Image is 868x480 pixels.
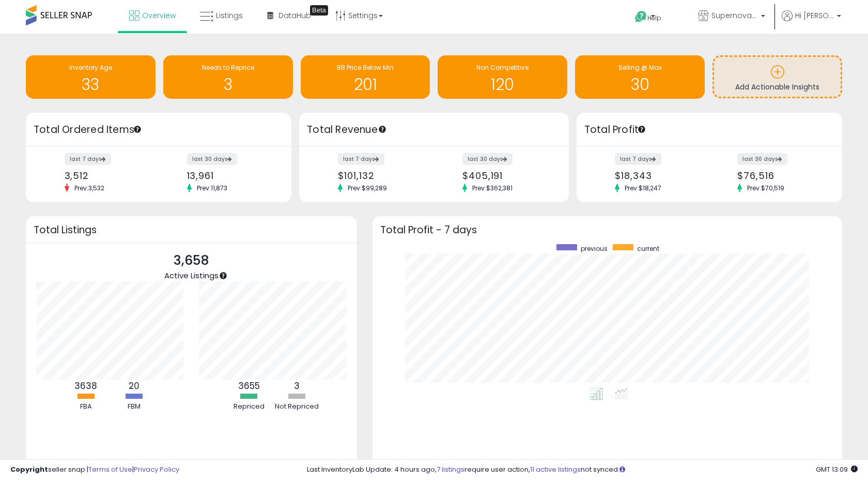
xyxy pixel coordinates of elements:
[219,271,228,280] div: Tooltip anchor
[742,184,789,192] span: Prev: $70,519
[575,55,705,99] a: Selling @ Max 30
[306,76,425,93] h1: 201
[476,63,529,72] span: Non Competitive
[278,10,311,21] span: DataHub
[437,464,464,474] a: 7 listings
[10,465,179,475] div: seller snap | |
[31,76,150,93] h1: 33
[134,464,179,474] a: Privacy Policy
[187,170,274,181] div: 13,961
[34,226,349,234] h3: Total Listings
[26,55,156,99] a: Inventory Age 33
[735,82,819,92] span: Add Actionable Insights
[737,153,787,165] label: last 30 days
[88,464,132,474] a: Terms of Use
[226,402,272,412] div: Repriced
[10,464,48,474] strong: Copyright
[310,5,328,16] div: Tooltip anchor
[627,3,681,34] a: Help
[69,184,110,192] span: Prev: 3,532
[782,10,841,34] a: Hi [PERSON_NAME]
[65,170,151,181] div: 3,512
[737,170,824,181] div: $76,516
[462,170,551,181] div: $405,191
[65,153,111,165] label: last 7 days
[164,251,219,271] p: 3,658
[378,125,387,134] div: Tooltip anchor
[618,63,662,72] span: Selling @ Max
[711,10,758,21] span: Supernova Co.
[69,63,112,72] span: Inventory Age
[438,55,567,99] a: Non Competitive 120
[164,270,219,281] span: Active Listings
[307,465,858,475] div: Last InventoryLab Update: 4 hours ago, require user action, not synced.
[580,76,700,93] h1: 30
[274,402,320,412] div: Not Repriced
[142,10,176,21] span: Overview
[338,170,426,181] div: $101,132
[795,10,834,21] span: Hi [PERSON_NAME]
[343,184,392,192] span: Prev: $99,289
[634,10,647,23] i: Get Help
[216,10,243,21] span: Listings
[192,184,233,192] span: Prev: 11,873
[637,125,646,134] div: Tooltip anchor
[294,380,300,392] b: 3
[462,153,513,165] label: last 30 days
[530,464,581,474] a: 11 active listings
[168,76,288,93] h1: 3
[129,380,139,392] b: 20
[74,380,97,392] b: 3638
[615,170,702,181] div: $18,343
[816,464,858,474] span: 2025-10-14 13:09 GMT
[337,63,394,72] span: BB Price Below Min
[615,153,661,165] label: last 7 days
[443,76,562,93] h1: 120
[467,184,518,192] span: Prev: $362,381
[584,123,834,137] h3: Total Profit
[133,125,142,134] div: Tooltip anchor
[111,402,157,412] div: FBM
[163,55,293,99] a: Needs to Reprice 3
[307,123,561,137] h3: Total Revenue
[238,380,260,392] b: 3655
[338,153,384,165] label: last 7 days
[301,55,430,99] a: BB Price Below Min 201
[34,123,284,137] h3: Total Ordered Items
[647,13,661,22] span: Help
[714,57,841,97] a: Add Actionable Insights
[202,63,254,72] span: Needs to Reprice
[619,184,667,192] span: Prev: $18,247
[187,153,237,165] label: last 30 days
[581,244,608,253] span: previous
[380,226,834,234] h3: Total Profit - 7 days
[63,402,109,412] div: FBA
[619,466,625,473] i: Click here to read more about un-synced listings.
[637,244,659,253] span: current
